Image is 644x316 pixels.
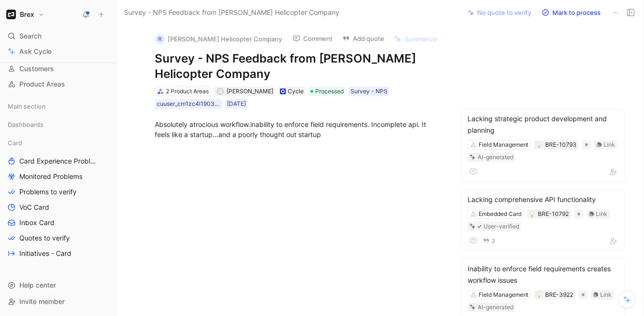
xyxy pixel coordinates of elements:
div: BRE-10793 [546,140,577,150]
div: Link [596,209,608,219]
span: Survey - NPS Feedback from [PERSON_NAME] Helicopter Company [124,7,339,18]
a: Product Areas [4,77,112,91]
span: Card [8,138,22,148]
div: Help center [4,278,112,292]
button: No quote to verify [464,6,536,19]
button: BrexBrex [4,8,47,21]
div: Dashboards [4,117,112,132]
div: Card [4,136,112,150]
div: Main section [4,99,112,114]
span: Inbox Card [19,218,54,228]
div: User-verified [483,222,519,231]
a: Quotes to verify [4,231,112,245]
div: Link [601,290,612,300]
div: Invite member [4,294,112,309]
h1: Brex [20,10,34,19]
div: Field Management [479,290,529,300]
div: J [217,88,223,94]
a: Customers [4,62,112,76]
a: VoC Card [4,200,112,215]
div: Processed [309,87,346,96]
div: Lacking strategic product development and planning [468,113,619,136]
div: AI-generated [478,303,513,312]
div: Inability to enforce field requirements creates workflow issues [468,263,619,286]
div: Survey - NPS [350,87,388,96]
img: 💡 [529,211,535,217]
div: 2 Product Areas [166,87,209,96]
div: CardCard Experience ProblemsMonitored ProblemsProblems to verifyVoC CardInbox CardQuotes to verif... [4,136,112,261]
div: Cycle [288,87,304,96]
button: R[PERSON_NAME] Helicopter Company [151,32,286,46]
a: Card Experience Problems [4,154,112,168]
span: Invite member [19,297,65,305]
span: Product Areas [19,79,65,89]
div: Dashboards [4,117,112,135]
div: AI-generated [478,152,513,162]
span: Dashboards [8,120,43,129]
a: Monitored Problems [4,169,112,184]
div: Search [4,29,112,43]
span: Monitored Problems [19,172,82,181]
button: Mark to process [537,6,605,19]
span: Initiatives - Card [19,249,71,258]
div: Link [604,140,616,150]
span: Summarize [404,35,437,43]
h1: Survey - NPS Feedback from [PERSON_NAME] Helicopter Company [155,51,443,82]
img: Brex [6,10,16,19]
div: Absolutely atrocious workflow.inability to enforce field requirements. Incomplete api. It feels l... [155,119,443,139]
div: R [155,34,165,44]
a: Initiatives - Card [4,246,112,261]
span: Main section [8,101,46,111]
div: Embedded Card [479,209,522,219]
span: Card Experience Problems [19,156,99,166]
span: Ask Cycle [19,46,52,57]
span: VoC Card [19,202,49,212]
span: Customers [19,64,54,74]
span: Problems to verify [19,187,77,197]
button: Summarize [389,32,442,46]
span: Processed [315,87,344,96]
div: Field Management [479,140,529,150]
span: [PERSON_NAME] [227,88,273,95]
button: 💡 [536,141,543,148]
span: Search [19,30,41,42]
div: BRE-3922 [546,290,574,300]
img: 💡 [537,142,542,148]
a: Ask Cycle [4,44,112,59]
img: 💡 [537,292,542,298]
button: 💡 [536,291,543,298]
div: Main section [4,99,112,116]
span: Quotes to verify [19,233,70,243]
a: Inbox Card [4,215,112,230]
button: 💡 [529,211,536,217]
div: cuuser_cm1zc4l1903320g43f9fi6w70 [157,99,220,109]
a: Problems to verify [4,185,112,199]
div: [DATE] [227,99,246,109]
span: 2 [492,238,495,244]
button: Add quote [338,32,389,45]
div: BRE-10792 [538,209,569,219]
div: Lacking comprehensive API functionality [468,194,619,205]
button: 2 [481,236,497,246]
span: Help center [19,281,56,289]
button: Comment [288,32,337,45]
